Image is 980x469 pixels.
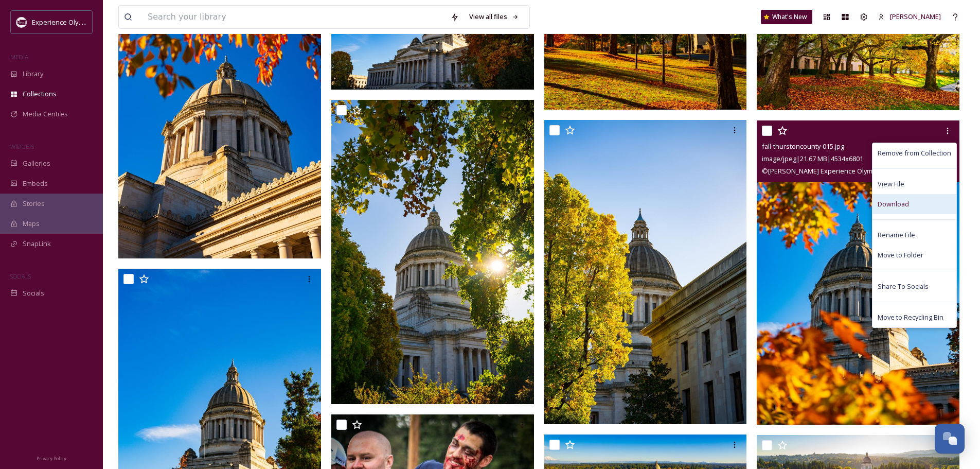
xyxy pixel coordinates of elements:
[142,6,446,28] input: Search your library
[890,12,941,21] span: [PERSON_NAME]
[10,272,31,280] span: SOCIALS
[878,230,915,240] span: Rename File
[935,424,965,454] button: Open Chat
[37,455,66,462] span: Privacy Policy
[10,143,34,150] span: WIDGETS
[23,179,48,188] span: Embeds
[878,250,923,260] span: Move to Folder
[23,89,57,99] span: Collections
[16,17,27,27] img: download.jpeg
[23,239,51,249] span: SnapLink
[762,142,844,151] span: fall-thurstoncounty-015.jpg
[32,17,93,27] span: Experience Olympia
[23,199,45,209] span: Stories
[23,159,50,168] span: Galleries
[878,179,904,189] span: View File
[873,7,946,27] a: [PERSON_NAME]
[761,10,812,24] a: What's New
[762,154,863,163] span: image/jpeg | 21.67 MB | 4534 x 6801
[23,69,43,79] span: Library
[762,166,913,176] span: © [PERSON_NAME] Experience Olympia & Beyond
[544,120,747,424] img: fall-thurstoncounty-016.jpg
[10,53,28,61] span: MEDIA
[23,109,68,119] span: Media Centres
[757,120,959,425] img: fall-thurstoncounty-015.jpg
[23,288,44,298] span: Socials
[464,7,524,27] a: View all files
[23,219,40,229] span: Maps
[331,100,534,404] img: fall-thurstoncounty-012.jpg
[878,282,929,291] span: Share To Socials
[37,451,66,464] a: Privacy Policy
[878,312,943,322] span: Move to Recycling Bin
[878,199,909,209] span: Download
[878,148,951,158] span: Remove from Collection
